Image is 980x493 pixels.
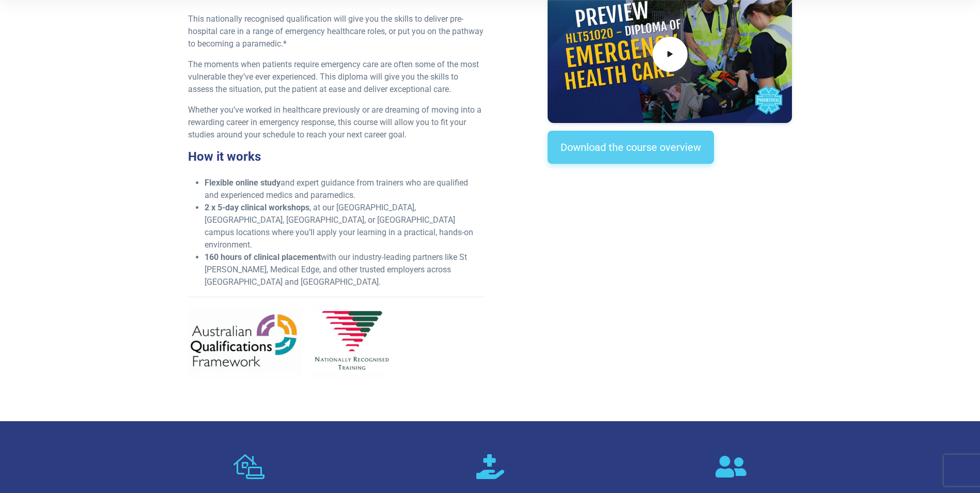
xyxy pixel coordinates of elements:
p: Whether you’ve worked in healthcare previously or are dreaming of moving into a rewarding career ... [188,104,484,141]
a: Download the course overview [548,131,714,164]
strong: 160 hours of clinical placement [205,252,321,262]
li: with our industry-leading partners like St [PERSON_NAME], Medical Edge, and other trusted employe... [205,251,484,288]
li: , at our [GEOGRAPHIC_DATA], [GEOGRAPHIC_DATA], [GEOGRAPHIC_DATA], or [GEOGRAPHIC_DATA] campus loc... [205,202,484,251]
p: The moments when patients require emergency care are often some of the most vulnerable they’ve ev... [188,58,484,96]
strong: 2 x 5-day clinical workshops [205,203,309,212]
li: and expert guidance from trainers who are qualified and experienced medics and paramedics. [205,177,484,202]
h3: How it works [188,149,484,164]
p: This nationally recognised qualification will give you the skills to deliver pre-hospital care in... [188,13,484,50]
strong: Flexible online study [205,178,281,188]
iframe: EmbedSocial Universal Widget [548,184,792,238]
